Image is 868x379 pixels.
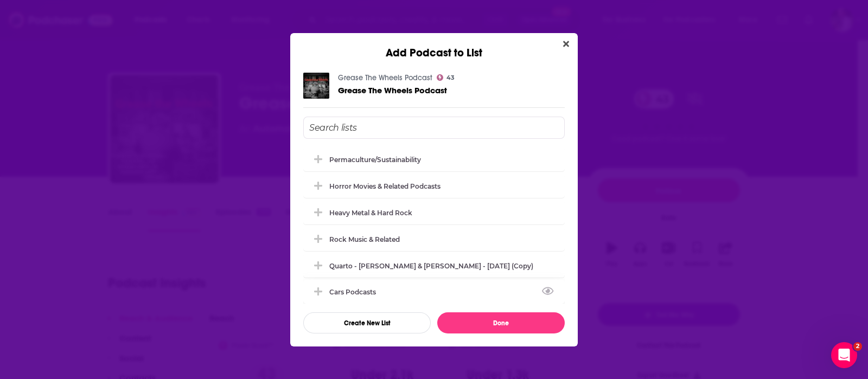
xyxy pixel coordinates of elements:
[437,312,565,333] button: Done
[329,182,441,190] div: Horror Movies & Related Podcasts
[329,235,400,243] div: Rock Music & Related
[329,156,421,164] div: Permaculture/Sustainability
[303,73,329,99] img: Grease The Wheels Podcast
[303,227,565,251] div: Rock Music & Related
[329,262,533,270] div: Quarto - [PERSON_NAME] & [PERSON_NAME] - [DATE] (Copy)
[329,209,412,217] div: Heavy Metal & Hard Rock
[303,280,565,304] div: Cars Podcasts
[303,117,565,333] div: Add Podcast To List
[303,254,565,278] div: Quarto - Jeremy & Staci Hill - Sept 18, 2025 (Copy)
[338,73,432,82] a: Grease The Wheels Podcast
[303,312,431,333] button: Create New List
[559,37,573,51] button: Close
[338,85,447,95] span: Grease The Wheels Podcast
[437,74,455,81] a: 43
[329,288,382,296] div: Cars Podcasts
[831,342,857,368] iframe: Intercom live chat
[446,75,455,80] span: 43
[303,201,565,224] div: Heavy Metal & Hard Rock
[303,174,565,198] div: Horror Movies & Related Podcasts
[290,33,578,60] div: Add Podcast to List
[303,147,565,171] div: Permaculture/Sustainability
[376,294,382,295] button: View Link
[303,117,565,139] input: Search lists
[338,86,447,95] a: Grease The Wheels Podcast
[853,342,862,351] span: 2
